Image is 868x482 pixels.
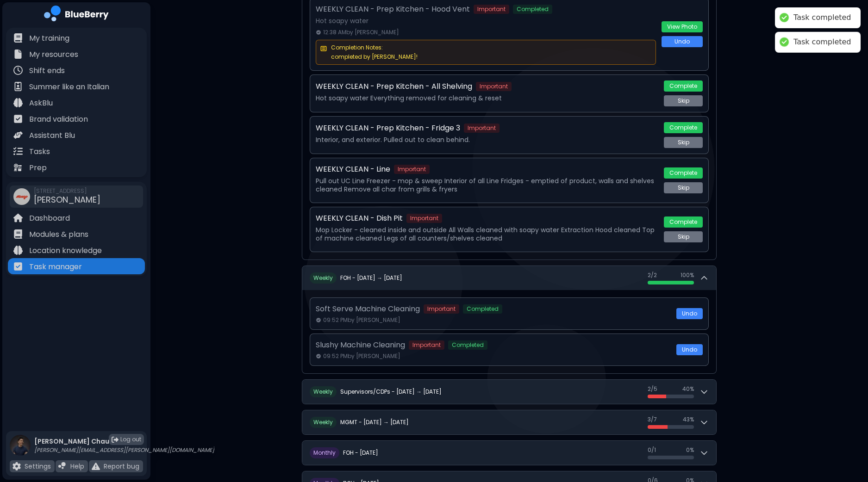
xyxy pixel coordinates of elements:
p: WEEKLY CLEAN - Prep Kitchen - Hood Vent [316,4,470,15]
img: file icon [92,462,100,470]
button: Complete [664,216,703,228]
button: WeeklyMGMT - [DATE] → [DATE]3/743% [302,410,716,434]
img: file icon [13,114,23,124]
span: Important [409,340,444,350]
p: Modules & plans [29,229,88,240]
p: Tasks [29,146,50,157]
img: file icon [58,462,67,470]
span: Log out [120,436,141,443]
p: Hot soapy water Everything removed for cleaning & reset [316,94,658,102]
p: Interior, and exterior. Pulled out to clean behind. [316,136,658,144]
span: Important [406,214,442,223]
span: W [310,272,337,284]
p: Prep [29,162,47,173]
img: file icon [13,49,23,59]
span: eekly [319,388,333,395]
span: 0 / 1 [648,446,656,454]
img: file icon [13,229,23,239]
button: Undo [662,36,703,47]
span: Completion Notes: [331,44,652,51]
div: Task completed [793,13,851,23]
img: company logo [44,6,109,25]
h2: FOH - [DATE] [343,449,378,457]
button: Skip [664,95,703,106]
p: WEEKLY CLEAN - Prep Kitchen - All Shelving [316,81,472,92]
button: Skip [664,137,703,148]
p: Pull out UC Line Freezer - mop & sweep Interior of all Line Fridges - emptied of product, walls a... [316,177,658,193]
p: My resources [29,49,78,60]
span: Important [464,124,500,133]
p: Task manager [29,261,82,272]
span: M [310,447,339,458]
p: Settings [25,462,51,470]
h2: FOH - [DATE] → [DATE] [340,274,402,282]
span: Important [424,304,459,314]
p: Mop Locker - cleaned inside and outside All Walls cleaned with soapy water Extraction Hood cleane... [316,226,658,242]
p: Assistant Blu [29,130,75,141]
span: 2 / 5 [648,385,657,393]
p: Help [70,462,84,470]
span: eekly [319,418,333,426]
span: onthly [318,449,336,457]
button: WeeklySupervisors/CDPs - [DATE] → [DATE]2/540% [302,380,716,404]
span: 40 % [682,385,694,393]
span: 09:52 PM by [PERSON_NAME] [323,316,400,324]
p: Shift ends [29,65,65,76]
span: W [310,386,337,397]
p: Brand validation [29,114,88,125]
p: WEEKLY CLEAN - Dish Pit [316,213,403,224]
span: Important [476,82,512,91]
p: completed by [PERSON_NAME]! [331,53,652,61]
span: Completed [448,340,487,350]
img: file icon [13,246,23,255]
p: AskBlu [29,98,53,109]
p: Soft Serve Machine Cleaning [316,303,420,315]
span: [PERSON_NAME] [34,194,100,205]
button: Complete [664,122,703,133]
h2: MGMT - [DATE] → [DATE] [340,419,409,426]
span: W [310,417,337,428]
p: [PERSON_NAME] Chau [34,437,214,445]
span: Important [474,5,509,14]
img: file icon [13,82,23,91]
img: file icon [13,98,23,107]
p: Slushy Machine Cleaning [316,340,405,351]
img: file icon [13,33,23,43]
span: Completed [463,304,502,314]
p: My training [29,33,69,44]
p: Summer like an Italian [29,81,109,93]
p: WEEKLY CLEAN - Line [316,164,390,175]
p: Dashboard [29,213,70,224]
span: 2 / 2 [648,272,657,279]
p: WEEKLY CLEAN - Prep Kitchen - Fridge 3 [316,123,460,134]
img: company thumbnail [13,188,30,205]
img: file icon [12,462,21,470]
span: 12:38 AM by [PERSON_NAME] [323,29,399,36]
span: 100 % [681,272,694,279]
span: 09:52 PM by [PERSON_NAME] [323,352,400,360]
button: MonthlyFOH - [DATE]0/10% [302,441,716,465]
img: file icon [13,163,23,172]
button: Complete [664,167,703,179]
img: logout [112,436,119,443]
button: Complete [664,80,703,92]
span: 0 % [686,446,694,454]
span: Completed [513,5,552,14]
button: Undo [676,344,703,355]
h2: Supervisors/CDPs - [DATE] → [DATE] [340,388,442,395]
div: Task completed [793,37,851,47]
button: WeeklyFOH - [DATE] → [DATE]2/2100% [302,266,716,290]
img: file icon [13,130,23,140]
span: 43 % [683,416,694,423]
p: Location knowledge [29,245,102,256]
img: profile photo [10,435,31,465]
img: file icon [13,262,23,271]
img: file icon [13,213,23,222]
p: Report bug [104,462,139,470]
img: file icon [13,66,23,75]
button: Skip [664,182,703,193]
img: file icon [13,147,23,156]
span: Important [394,165,430,174]
span: 3 / 7 [648,416,657,423]
button: Skip [664,231,703,242]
